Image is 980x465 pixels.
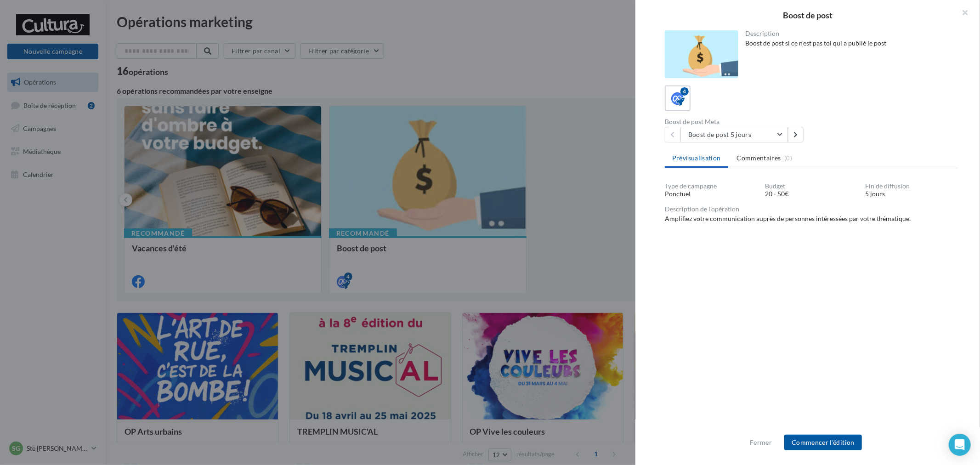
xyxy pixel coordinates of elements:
div: Amplifiez votre communication auprès de personnes intéressées par votre thématique. [665,214,958,223]
button: Commencer l'édition [784,435,862,450]
div: Boost de post [650,11,965,19]
div: Ponctuel [665,189,758,198]
div: Fin de diffusion [865,183,958,189]
div: Type de campagne [665,183,758,189]
div: 4 [680,87,689,96]
div: Boost de post Meta [665,119,808,125]
div: Description de l’opération [665,206,958,212]
div: Boost de post si ce n'est pas toi qui a publié le post [746,39,951,48]
button: Fermer [746,437,776,448]
div: Description [746,30,951,37]
div: Budget [765,183,858,189]
div: 5 jours [865,189,958,198]
div: Open Intercom Messenger [949,434,971,456]
span: (0) [784,154,792,162]
button: Boost de post 5 jours [680,127,788,142]
div: 20 - 50€ [765,189,858,198]
span: Commentaires [737,153,781,163]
